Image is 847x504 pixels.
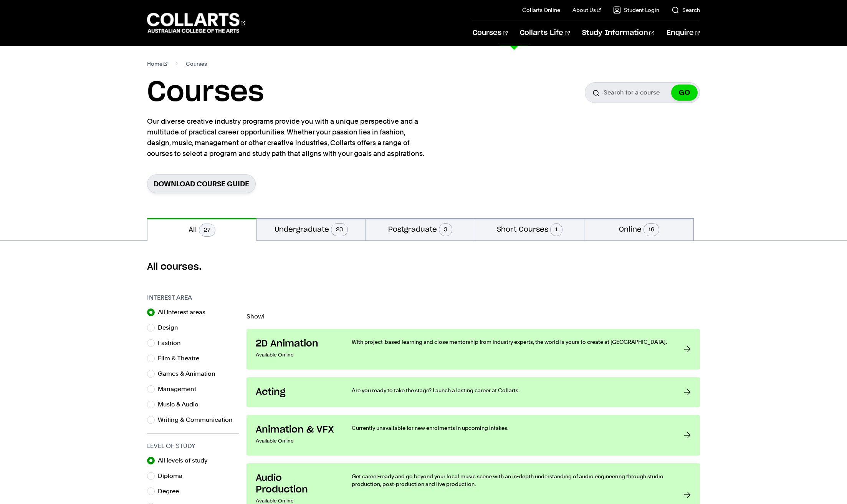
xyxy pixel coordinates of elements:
[352,472,668,488] p: Get career-ready and go beyond your local music scene with an in-depth understanding of audio eng...
[256,338,336,350] h3: 2D Animation
[246,377,700,407] a: Acting Are you ready to take the stage? Launch a lasting career at Collarts.
[147,218,256,241] button: All27
[147,293,239,302] h3: Interest Area
[352,386,668,394] p: Are you ready to take the stage? Launch a lasting career at Collarts.
[331,223,348,236] span: 23
[352,338,668,346] p: With project-based learning and close mentorship from industry experts, the world is yours to cre...
[473,20,508,46] a: Courses
[584,218,693,240] button: Online16
[366,218,475,240] button: Postgraduate3
[147,174,256,193] a: Download Course Guide
[522,6,560,14] a: Collarts Online
[256,386,336,398] h3: Acting
[158,414,239,425] label: Writing & Communication
[550,223,562,236] span: 1
[199,224,215,237] span: 27
[147,75,264,110] h1: Courses
[644,223,659,236] span: 16
[439,223,452,236] span: 3
[667,20,700,46] a: Enquire
[158,307,212,318] label: All interest areas
[158,368,222,379] label: Games & Animation
[158,399,205,410] label: Music & Audio
[158,322,184,333] label: Design
[246,329,700,370] a: 2D Animation Available Online With project-based learning and close mentorship from industry expe...
[147,441,239,451] h3: Level of Study
[672,6,700,14] a: Search
[158,384,202,395] label: Management
[186,58,207,69] span: Courses
[572,6,601,14] a: About Us
[256,424,336,436] h3: Animation & VFX
[147,58,167,69] a: Home
[256,472,336,496] h3: Audio Production
[147,261,700,273] h2: All courses.
[246,313,700,320] p: Showi
[475,218,584,240] button: Short Courses1
[147,116,427,159] p: Our diverse creative industry programs provide you with a unique perspective and a multitude of p...
[582,20,654,46] a: Study Information
[256,436,336,446] p: Available Online
[147,12,245,34] div: Go to homepage
[585,82,700,103] input: Search for a course
[257,218,366,240] button: Undergraduate23
[158,455,214,466] label: All levels of study
[520,20,569,46] a: Collarts Life
[613,6,659,14] a: Student Login
[158,486,185,497] label: Degree
[158,353,205,364] label: Film & Theatre
[246,415,700,456] a: Animation & VFX Available Online Currently unavailable for new enrolments in upcoming intakes.
[158,338,187,348] label: Fashion
[671,85,698,101] button: GO
[256,350,336,360] p: Available Online
[158,471,189,481] label: Diploma
[352,424,668,432] p: Currently unavailable for new enrolments in upcoming intakes.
